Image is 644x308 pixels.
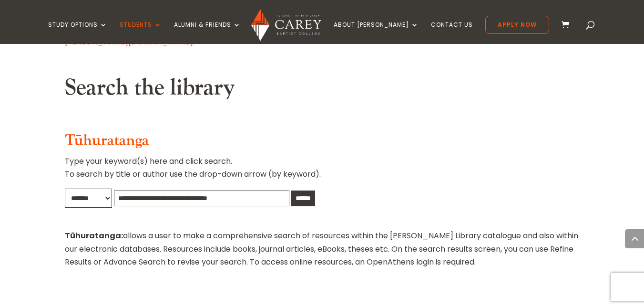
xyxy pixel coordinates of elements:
strong: Tūhuratanga: [65,230,123,241]
a: Contact Us [431,21,473,44]
a: About [PERSON_NAME] [334,21,419,44]
p: Type your keyword(s) here and click search. To search by title or author use the drop-down arrow ... [65,155,580,188]
h2: Search the library [65,74,580,106]
a: Students [120,21,162,44]
a: Study Options [48,21,107,44]
p: allows a user to make a comprehensive search of resources within the [PERSON_NAME] Library catalo... [65,229,580,268]
img: Carey Baptist College [251,9,321,41]
a: Alumni & Friends [174,21,241,44]
a: Apply Now [485,16,549,34]
h3: Tūhuratanga [65,132,580,155]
